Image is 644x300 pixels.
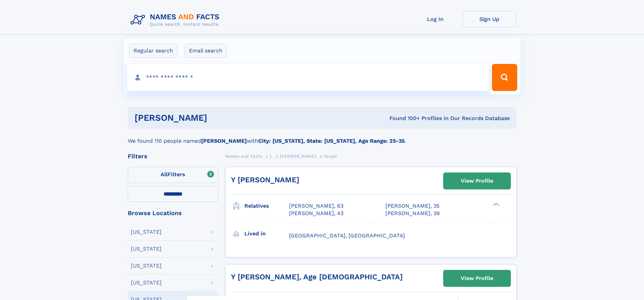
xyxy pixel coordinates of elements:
[280,152,316,160] a: [PERSON_NAME]
[385,210,440,217] a: [PERSON_NAME], 39
[280,154,316,159] span: [PERSON_NAME]
[131,280,162,285] div: [US_STATE]
[298,115,510,122] div: Found 100+ Profiles In Our Records Database
[492,64,517,91] button: Search Button
[225,152,262,160] a: Names and Facts
[444,270,510,286] a: View Profile
[128,153,218,159] div: Filters
[129,44,177,58] label: Regular search
[131,263,162,269] div: [US_STATE]
[244,228,289,239] h3: Lived in
[131,246,162,252] div: [US_STATE]
[161,171,168,178] span: All
[258,138,405,144] b: City: [US_STATE], State: [US_STATE], Age Range: 25-35
[231,273,403,281] a: Y [PERSON_NAME], Age [DEMOGRAPHIC_DATA]
[385,202,439,210] a: [PERSON_NAME], 35
[270,154,272,159] span: L
[135,114,299,122] h1: [PERSON_NAME]
[462,11,517,27] a: Sign Up
[127,64,489,91] input: search input
[461,173,493,189] div: View Profile
[128,210,218,216] div: Browse Locations
[444,173,510,189] a: View Profile
[324,154,337,159] span: Yaoyin
[201,138,247,144] b: [PERSON_NAME]
[231,176,299,184] a: Y [PERSON_NAME]
[128,11,225,29] img: Logo Names and Facts
[289,202,343,210] a: [PERSON_NAME], 63
[128,129,517,145] div: We found 110 people named with .
[270,152,272,160] a: L
[289,210,343,217] a: [PERSON_NAME], 43
[244,200,289,212] h3: Relatives
[408,11,462,27] a: Log In
[185,44,227,58] label: Email search
[289,232,405,239] span: [GEOGRAPHIC_DATA], [GEOGRAPHIC_DATA]
[492,202,500,207] div: ❯
[128,167,218,183] label: Filters
[461,271,493,286] div: View Profile
[131,229,162,235] div: [US_STATE]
